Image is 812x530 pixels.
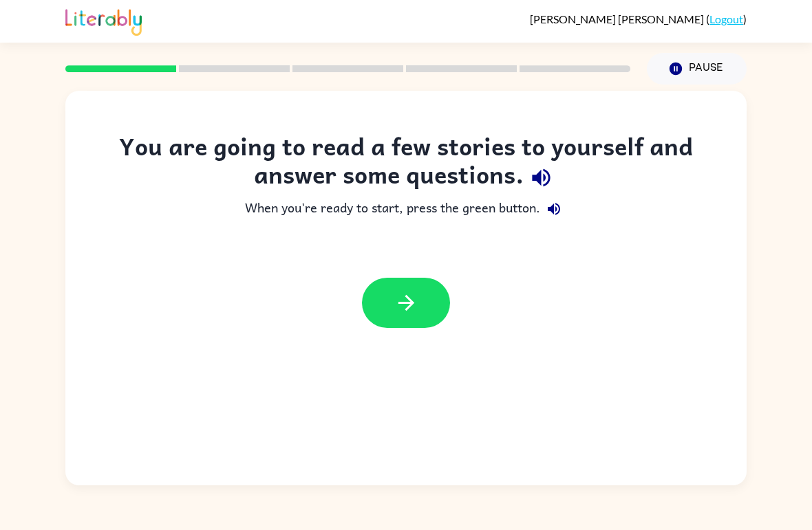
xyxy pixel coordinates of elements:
span: [PERSON_NAME] [PERSON_NAME] [530,12,706,25]
button: Pause [647,53,747,85]
a: Logout [709,12,743,25]
div: You are going to read a few stories to yourself and answer some questions. [93,132,719,195]
div: When you're ready to start, press the green button. [93,195,719,223]
img: Literably [65,5,142,36]
div: ( ) [530,12,747,25]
